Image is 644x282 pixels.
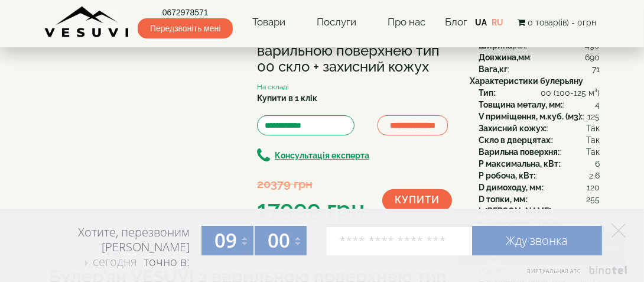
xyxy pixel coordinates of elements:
[595,158,600,170] span: 6
[587,181,600,193] span: 120
[479,63,600,75] div: :
[479,100,562,109] b: Товщина металу, мм:
[586,122,600,134] span: Так
[470,76,583,86] b: Характеристики булерьяну
[305,9,368,36] a: Послуги
[479,88,495,98] b: Тип:
[257,92,317,104] label: Купити в 1 клік
[479,87,600,99] div: :
[479,170,600,181] div: :
[479,122,600,134] div: :
[138,18,233,38] span: Передзвоніть мені
[257,192,365,225] div: 17999 грн
[592,63,600,75] span: 71
[479,124,547,133] b: Захисний кожух:
[479,112,583,121] b: V приміщення, м.куб. (м3):
[479,99,600,111] div: :
[479,205,600,229] div: :
[445,16,467,28] a: Блог
[268,227,291,254] span: 00
[541,87,600,99] span: 00 (100-125 м³)
[138,7,233,18] a: 0672978571
[479,158,600,170] div: :
[382,189,452,212] button: Купити
[479,147,560,157] b: Варильна поверхня:
[586,146,600,158] span: Так
[589,170,600,181] span: 2.6
[479,193,600,205] div: :
[479,51,600,63] div: :
[479,64,508,74] b: Вага,кг
[479,183,543,192] b: D димоходу, мм:
[492,18,503,27] a: RU
[479,171,535,180] b: P робоча, кВт:
[275,151,369,160] b: Консультація експерта
[595,99,600,111] span: 4
[514,16,600,29] button: 0 товар(ів) - 0грн
[587,111,600,122] span: 125
[475,18,487,27] a: UA
[479,195,527,204] b: D топки, мм:
[479,181,600,193] div: :
[585,51,600,63] span: 690
[586,134,600,146] span: Так
[257,28,452,74] h1: Булер'ян VESUVI з варильною поверхнею тип 00 скло + захисний кожух
[257,83,289,91] small: На складі
[472,226,602,255] a: Жду звонка
[479,159,560,168] b: P максимальна, кВт:
[32,225,190,271] div: Хотите, перезвоним [PERSON_NAME] точно в:
[479,53,530,62] b: Довжина,мм
[215,227,238,254] span: 09
[479,206,563,228] b: L [PERSON_NAME], [GEOGRAPHIC_DATA]:
[479,134,600,146] div: :
[528,18,596,27] span: 0 товар(ів) - 0грн
[93,254,137,270] span: сегодня
[240,9,297,36] a: Товари
[479,146,600,158] div: :
[44,6,130,38] img: content
[257,176,365,192] div: 20379 грн
[479,135,552,145] b: Скло в дверцятах:
[586,193,600,205] span: 255
[376,9,437,36] a: Про нас
[479,111,600,122] div: :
